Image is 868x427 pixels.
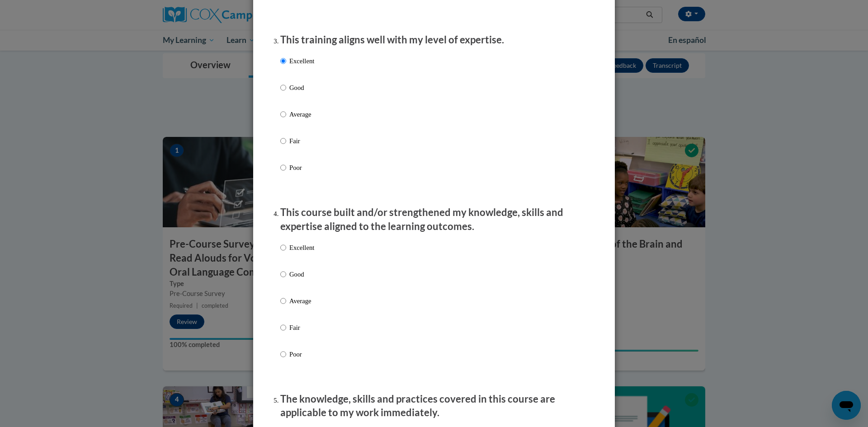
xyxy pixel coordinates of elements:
[289,349,314,359] p: Poor
[289,269,314,279] p: Good
[280,83,286,93] input: Good
[289,163,314,173] p: Poor
[280,269,286,279] input: Good
[280,243,286,253] input: Excellent
[289,56,314,66] p: Excellent
[289,296,314,306] p: Average
[280,392,588,420] p: The knowledge, skills and practices covered in this course are applicable to my work immediately.
[280,206,588,234] p: This course built and/or strengthened my knowledge, skills and expertise aligned to the learning ...
[289,243,314,253] p: Excellent
[289,323,314,333] p: Fair
[280,136,286,146] input: Fair
[289,109,314,119] p: Average
[289,136,314,146] p: Fair
[280,163,286,173] input: Poor
[280,349,286,359] input: Poor
[280,109,286,119] input: Average
[280,323,286,333] input: Fair
[280,33,588,47] p: This training aligns well with my level of expertise.
[289,83,314,93] p: Good
[280,296,286,306] input: Average
[280,56,286,66] input: Excellent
